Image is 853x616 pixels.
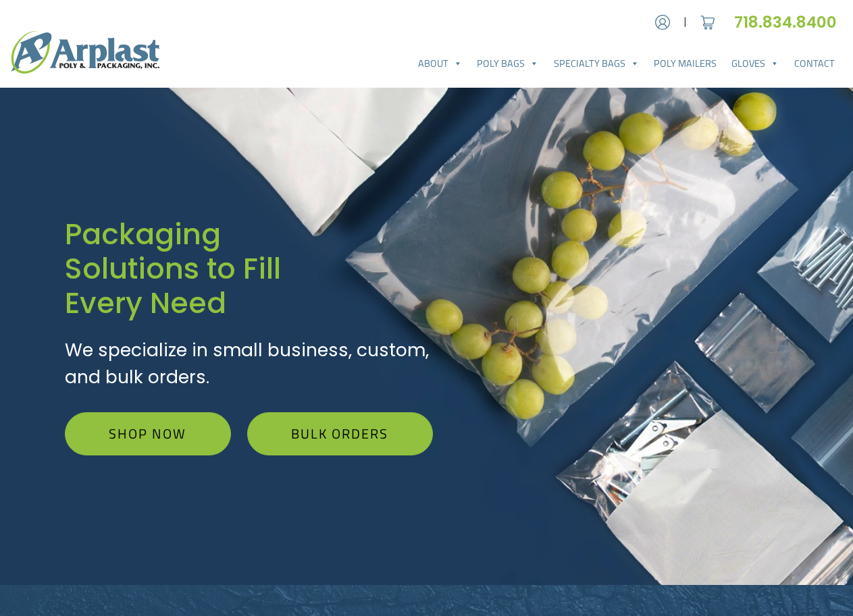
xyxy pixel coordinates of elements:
span: | [683,14,687,30]
a: Gloves [724,50,786,77]
a: Bulk Orders [247,412,433,455]
a: Poly Bags [469,50,546,77]
img: logo [11,31,159,74]
a: Poly Mailers [646,50,724,77]
p: We specialize in small business, custom, and bulk orders. [65,337,433,390]
a: Specialty Bags [546,50,646,77]
h1: Packaging Solutions to Fill Every Need [65,217,433,321]
a: Contact [787,50,842,77]
a: About [411,50,469,77]
a: Shop Now [65,412,231,455]
a: 718.834.8400 [734,11,842,33]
